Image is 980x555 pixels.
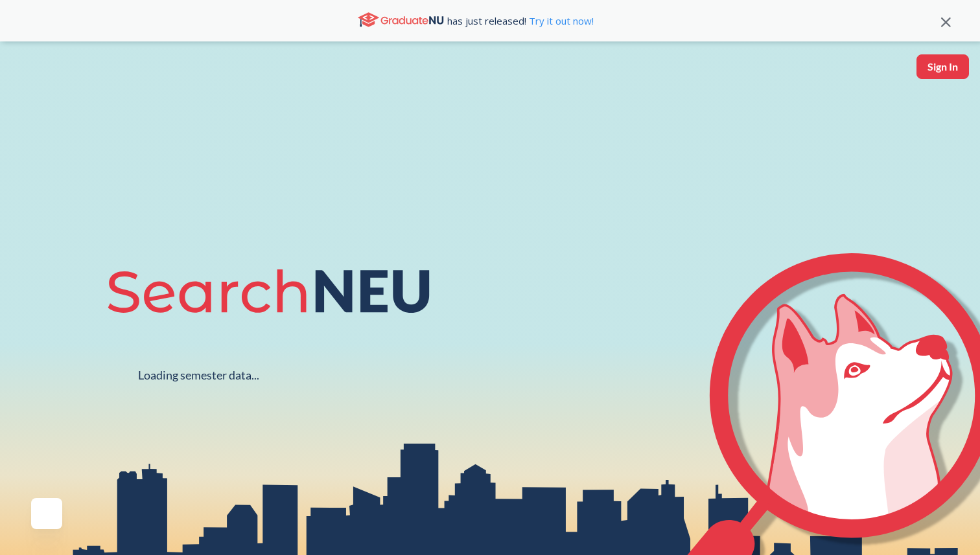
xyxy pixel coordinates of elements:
a: Try it out now! [526,14,594,27]
button: Sign In [916,54,969,79]
span: has just released! [447,14,594,28]
a: sandbox logo [13,54,43,98]
img: sandbox logo [13,54,43,94]
div: Loading semester data... [138,368,259,383]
